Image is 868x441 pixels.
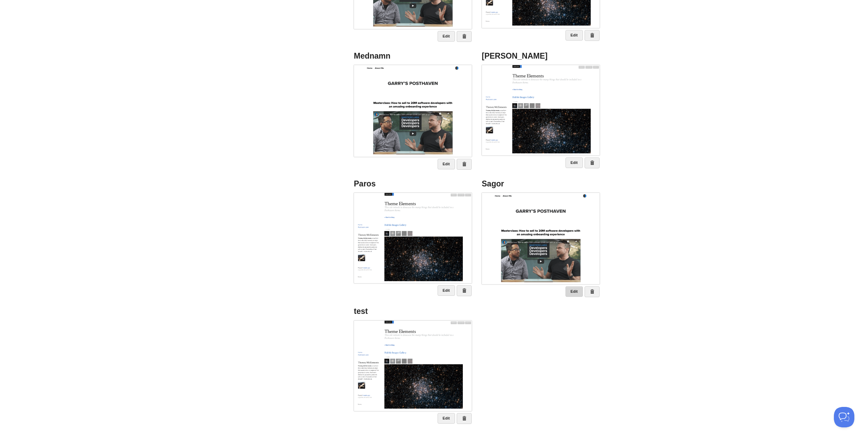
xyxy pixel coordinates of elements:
[565,286,583,297] a: Edit
[565,30,583,41] a: Edit
[834,407,854,427] iframe: Help Scout Beacon - Open
[438,413,455,424] a: Edit
[482,65,600,153] img: Screenshot
[354,307,472,316] h4: test
[482,52,600,60] h4: [PERSON_NAME]
[482,193,600,282] img: Screenshot
[482,180,600,188] h4: Sagor
[354,180,472,188] h4: Paros
[438,285,455,296] a: Edit
[354,193,472,281] img: Screenshot
[438,159,455,169] a: Edit
[354,65,472,154] img: Screenshot
[354,321,472,409] img: Screenshot
[354,52,472,60] h4: Mednamn
[438,31,455,42] a: Edit
[565,157,583,168] a: Edit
